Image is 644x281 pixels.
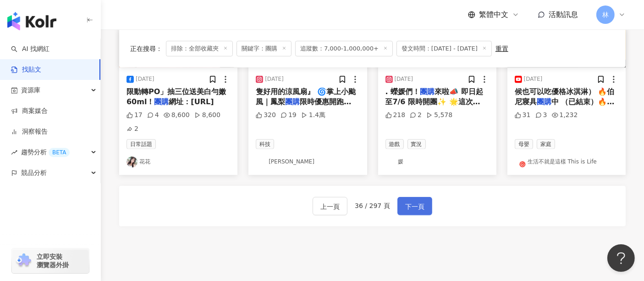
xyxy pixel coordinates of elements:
div: 320 [256,111,276,120]
span: 36 / 297 頁 [355,202,390,209]
mark: 團購 [420,87,435,96]
span: 限時優惠開跑 （掛繩免費可選短板或長 [256,97,351,116]
div: [DATE] [265,75,284,83]
span: 限動轉PO」抽三位送美白勻嫩60ml！ [127,87,226,106]
div: 5,578 [426,111,452,120]
span: 排除：全部收藏夾 [166,40,233,56]
span: 資源庫 [21,80,40,101]
div: [DATE] [524,75,543,83]
span: . 蠑媛們！ [385,87,420,96]
span: 立即安裝 瀏覽器外掛 [37,253,69,269]
span: 活動訊息 [549,10,578,19]
span: 候也可以吃優格冰淇淋） 🔥伯尼寢具 [515,87,615,106]
span: 網址：[URL] [169,97,214,106]
img: KOL Avatar [385,157,396,168]
span: 下一頁 [405,201,424,212]
div: [DATE] [136,75,154,83]
a: KOL Avatar花花 [127,157,230,168]
mark: 團購 [154,97,169,106]
span: 日常話題 [127,139,156,149]
a: searchAI 找網紅 [11,45,50,54]
div: 19 [281,111,297,120]
div: [DATE] [395,75,413,83]
div: 4 [147,111,159,120]
span: 家庭 [537,139,555,149]
button: 下一頁 [397,197,432,215]
span: 隻好用的涼風扇』 🌀掌上小颱風｜鳳梨 [256,87,356,106]
span: 繁體中文 [479,10,508,20]
div: 8,600 [194,111,220,120]
span: 發文時間：[DATE] - [DATE] [396,40,492,56]
mark: 團購 [285,97,300,106]
iframe: Help Scout Beacon - Open [607,244,635,272]
div: 31 [515,111,531,120]
div: 重置 [495,45,508,52]
div: 1.4萬 [301,111,325,120]
span: 競品分析 [21,163,47,183]
span: 中 （已結束）🔥 [551,97,615,106]
div: 17 [127,111,143,120]
a: 洞察報告 [11,127,48,136]
a: KOL Avatar媛 [385,157,489,168]
div: 3 [535,111,547,120]
div: BETA [49,148,70,157]
img: chrome extension [15,253,33,268]
div: 2 [127,124,138,134]
a: KOL Avatar[PERSON_NAME] [256,157,359,168]
span: 正在搜尋 ： [130,45,162,52]
span: 母嬰 [515,139,533,149]
a: 找貼文 [11,65,41,74]
span: 實況 [407,139,426,149]
div: 218 [385,111,406,120]
span: 追蹤數：7,000-1,000,000+ [295,40,393,56]
span: 林 [602,10,609,20]
img: KOL Avatar [256,157,267,168]
a: KOL Avatar生活不就是這樣 This is Life [515,157,618,168]
a: chrome extension立即安裝 瀏覽器外掛 [12,248,89,273]
div: 8,600 [164,111,190,120]
span: rise [11,149,17,156]
span: 趨勢分析 [21,142,70,163]
span: 科技 [256,139,274,149]
div: 2 [410,111,422,120]
img: KOL Avatar [515,157,526,168]
span: 上一頁 [320,201,340,212]
img: logo [7,12,56,30]
a: 商案媒合 [11,107,48,116]
img: KOL Avatar [127,157,138,168]
span: 遊戲 [385,139,404,149]
button: 上一頁 [313,197,347,215]
div: 1,232 [552,111,578,120]
span: 關鍵字：團購 [237,40,292,56]
mark: 團購 [537,97,551,106]
span: 來啦📣 即日起至7/6 限時開團✨ 🌟這次Twitch週邊價格打超多折🔥🔥🔥 👉🏻全部現貨下單照順序馬上出貨 👉🏻不用擔心海外手續費及超久等待時間 多種穿搭、小物、電競以及[PERSON_NAM... [385,87,489,230]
